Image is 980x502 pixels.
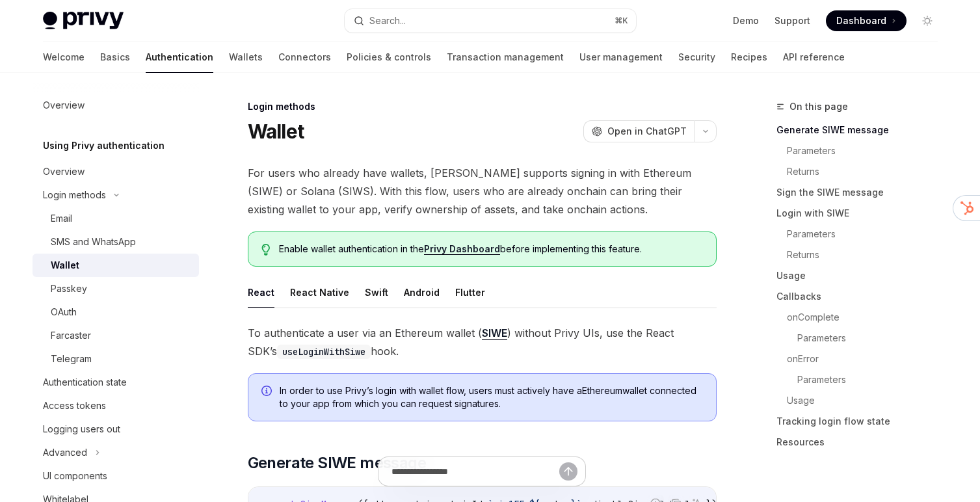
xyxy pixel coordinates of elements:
[277,345,371,359] code: useLoginWithSiwe
[404,277,440,308] button: Android
[248,277,274,308] button: React
[43,445,87,460] div: Advanced
[787,244,948,265] a: Returns
[146,42,213,73] a: Authentication
[836,14,886,27] span: Dashboard
[482,326,507,340] a: SIWE
[33,371,199,394] a: Authentication state
[51,281,87,297] div: Passkey
[826,10,907,31] a: Dashboard
[731,42,767,73] a: Recipes
[787,161,948,182] a: Returns
[455,277,485,308] button: Flutter
[100,42,130,73] a: Basics
[290,277,349,308] button: React Native
[783,42,845,73] a: API reference
[261,386,274,399] svg: Info
[776,120,948,140] a: Generate SIWE message
[51,258,79,273] div: Wallet
[678,42,715,73] a: Security
[787,224,948,244] a: Parameters
[789,99,848,114] span: On this page
[43,12,124,30] img: light logo
[43,421,120,437] div: Logging users out
[33,417,199,441] a: Logging users out
[776,182,948,203] a: Sign the SIWE message
[33,254,199,277] a: Wallet
[33,207,199,230] a: Email
[279,243,702,256] span: Enable wallet authentication in the before implementing this feature.
[615,16,628,26] span: ⌘ K
[447,42,564,73] a: Transaction management
[51,234,136,250] div: SMS and WhatsApp
[775,14,810,27] a: Support
[51,304,77,320] div: OAuth
[559,462,577,481] button: Send message
[787,307,948,328] a: onComplete
[787,140,948,161] a: Parameters
[43,138,165,153] h5: Using Privy authentication
[33,94,199,117] a: Overview
[248,453,426,473] span: Generate SIWE message
[43,164,85,179] div: Overview
[280,384,703,410] span: In order to use Privy’s login with wallet flow, users must actively have a Ethereum wallet connec...
[776,432,948,453] a: Resources
[33,347,199,371] a: Telegram
[43,98,85,113] div: Overview
[43,468,107,484] div: UI components
[369,13,406,29] div: Search...
[248,324,717,360] span: To authenticate a user via an Ethereum wallet ( ) without Privy UIs, use the React SDK’s hook.
[43,42,85,73] a: Welcome
[33,160,199,183] a: Overview
[797,369,948,390] a: Parameters
[248,100,717,113] div: Login methods
[51,351,92,367] div: Telegram
[51,328,91,343] div: Farcaster
[345,9,636,33] button: Search...⌘K
[733,14,759,27] a: Demo
[248,164,717,218] span: For users who already have wallets, [PERSON_NAME] supports signing in with Ethereum (SIWE) or Sol...
[347,42,431,73] a: Policies & controls
[797,328,948,349] a: Parameters
[33,394,199,417] a: Access tokens
[787,390,948,411] a: Usage
[607,125,687,138] span: Open in ChatGPT
[365,277,388,308] button: Swift
[424,243,500,255] a: Privy Dashboard
[278,42,331,73] a: Connectors
[776,265,948,286] a: Usage
[229,42,263,73] a: Wallets
[51,211,72,226] div: Email
[579,42,663,73] a: User management
[33,324,199,347] a: Farcaster
[43,187,106,203] div: Login methods
[787,349,948,369] a: onError
[776,286,948,307] a: Callbacks
[261,244,271,256] svg: Tip
[33,230,199,254] a: SMS and WhatsApp
[33,464,199,488] a: UI components
[248,120,304,143] h1: Wallet
[776,411,948,432] a: Tracking login flow state
[33,277,199,300] a: Passkey
[917,10,938,31] button: Toggle dark mode
[583,120,695,142] button: Open in ChatGPT
[43,375,127,390] div: Authentication state
[43,398,106,414] div: Access tokens
[776,203,948,224] a: Login with SIWE
[33,300,199,324] a: OAuth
